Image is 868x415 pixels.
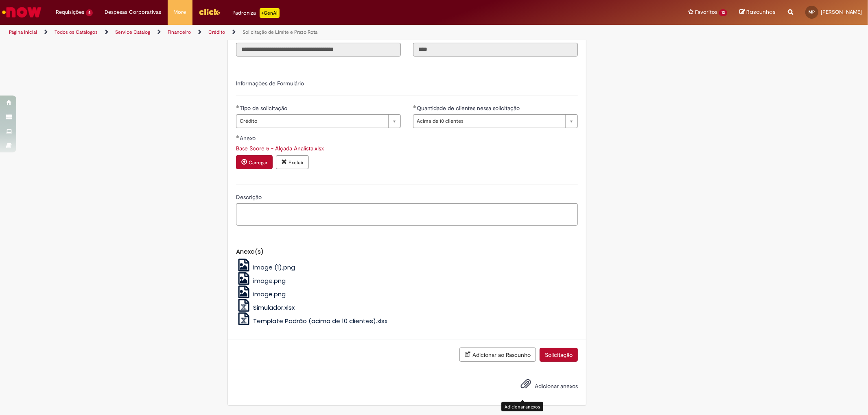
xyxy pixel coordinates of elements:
span: More [174,8,186,16]
span: Template Padrão (acima de 10 clientes).xlsx [253,317,387,325]
span: Anexo [240,135,257,142]
a: Página inicial [9,29,37,35]
div: Padroniza [233,8,280,18]
textarea: Descrição [236,203,578,225]
span: image.png [253,276,286,285]
span: Quantidade de clientes nessa solicitação [417,104,521,112]
img: ServiceNow [1,4,43,20]
a: Service Catalog [115,29,150,35]
a: Solicitação de Limite e Prazo Rota [243,29,317,35]
a: Template Padrão (acima de 10 clientes).xlsx [236,317,387,325]
span: Tipo de solicitação [240,104,289,112]
a: image.png [236,276,286,285]
a: Todos os Catálogos [55,29,98,35]
span: Despesas Corporativas [105,8,162,16]
button: Adicionar anexos [518,376,533,395]
a: image (1).png [236,263,295,272]
p: +GenAi [260,8,280,18]
input: Título [236,43,401,56]
input: Código da Unidade [413,43,578,56]
span: 4 [86,9,93,16]
span: Crédito [240,115,384,128]
small: Excluir [289,159,304,166]
label: Informações de Formulário [236,80,304,87]
span: MP [809,9,815,15]
a: Download de Base Score 5 - Alçada Analista.xlsx [236,145,324,152]
div: Adicionar anexos [501,402,543,411]
button: Carregar anexo de Anexo Required [236,155,273,169]
small: Carregar [249,159,267,166]
span: 13 [719,9,727,16]
span: image (1).png [253,263,295,272]
ul: Trilhas de página [6,25,573,40]
span: image.png [253,290,286,298]
span: Simulador.xlsx [253,303,295,312]
span: Somente leitura - Código da Unidade [413,33,463,40]
img: click_logo_yellow_360x200.png [199,6,221,18]
button: Adicionar ao Rascunho [459,348,536,362]
span: Favoritos [695,8,717,16]
span: Acima de 10 clientes [417,115,561,128]
span: Adicionar anexos [535,382,578,390]
button: Excluir anexo Base Score 5 - Alçada Analista.xlsx [276,155,309,169]
span: Requisições [56,8,84,16]
span: Obrigatório Preenchido [236,135,240,138]
span: [PERSON_NAME] [821,9,862,15]
span: Somente leitura - Título [236,33,252,40]
span: Obrigatório Preenchido [413,105,417,108]
a: Simulador.xlsx [236,303,295,312]
a: image.png [236,290,286,298]
span: Descrição [236,193,263,201]
span: Obrigatório Preenchido [236,105,240,108]
a: Rascunhos [739,9,776,16]
h5: Anexo(s) [236,248,578,255]
a: Crédito [208,29,225,35]
span: Rascunhos [746,8,776,16]
button: Solicitação [540,348,578,362]
a: Financeiro [168,29,191,35]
